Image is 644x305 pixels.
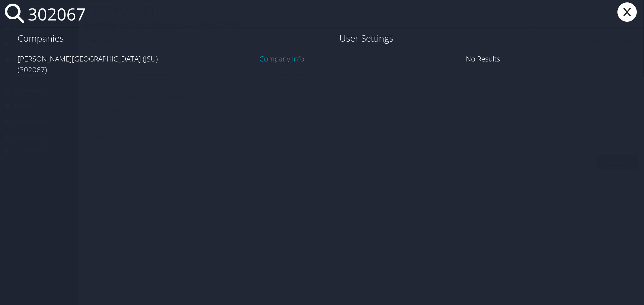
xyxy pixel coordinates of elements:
[18,64,305,75] div: (302067)
[260,54,305,64] a: Company Info
[18,54,158,64] span: [PERSON_NAME][GEOGRAPHIC_DATA] (JSU)
[18,32,305,45] h1: Companies
[337,50,630,67] div: No Results
[340,32,627,45] h1: User Settings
